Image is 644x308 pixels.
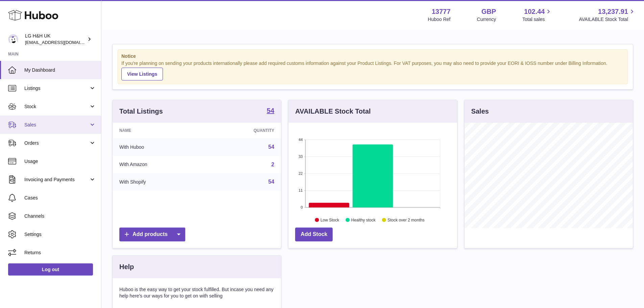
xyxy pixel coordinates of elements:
[320,217,339,222] text: Low Stock
[24,85,89,92] span: Listings
[24,213,96,219] span: Channels
[24,231,96,238] span: Settings
[481,7,496,16] strong: GBP
[388,217,425,222] text: Stock over 2 months
[24,67,96,73] span: My Dashboard
[121,68,163,80] a: View Listings
[24,140,89,146] span: Orders
[24,122,89,128] span: Sales
[8,34,18,44] img: veechen@lghnh.co.uk
[25,40,99,45] span: [EMAIL_ADDRESS][DOMAIN_NAME]
[121,60,624,80] div: If you're planning on sending your products internationally please add required customs informati...
[271,162,274,167] a: 2
[428,16,451,23] div: Huboo Ref
[351,217,376,222] text: Healthy stock
[299,171,303,175] text: 22
[119,262,134,271] h3: Help
[268,144,275,150] a: 54
[579,16,636,23] span: AVAILABLE Stock Total
[119,107,163,116] h3: Total Listings
[119,228,185,241] a: Add products
[598,7,628,16] span: 13,237.91
[205,123,281,138] th: Quantity
[8,263,93,276] a: Log out
[267,107,274,114] strong: 54
[25,33,86,46] div: LG H&H UK
[267,107,274,115] a: 54
[299,188,303,192] text: 11
[471,107,489,116] h3: Sales
[301,205,303,209] text: 0
[113,138,205,156] td: With Huboo
[477,16,496,23] div: Currency
[24,103,89,110] span: Stock
[113,123,205,138] th: Name
[24,176,89,183] span: Invoicing and Payments
[119,286,274,299] p: Huboo is the easy way to get your stock fulfilled. But incase you need any help here's our ways f...
[268,179,275,185] a: 54
[24,250,96,256] span: Returns
[522,16,552,23] span: Total sales
[113,173,205,191] td: With Shopify
[295,228,333,241] a: Add Stock
[299,155,303,159] text: 33
[524,7,545,16] span: 102.44
[24,195,96,201] span: Cases
[432,7,451,16] strong: 13777
[295,107,371,116] h3: AVAILABLE Stock Total
[522,7,552,23] a: 102.44 Total sales
[579,7,636,23] a: 13,237.91 AVAILABLE Stock Total
[121,53,624,60] strong: Notice
[113,156,205,173] td: With Amazon
[299,138,303,142] text: 44
[24,158,96,165] span: Usage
